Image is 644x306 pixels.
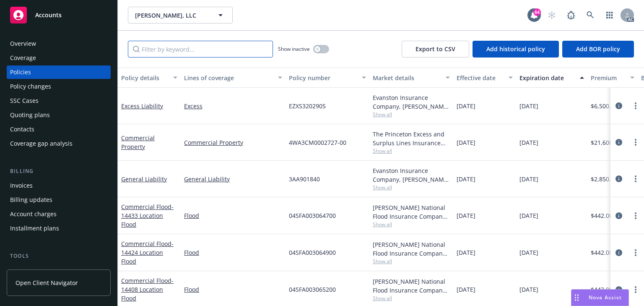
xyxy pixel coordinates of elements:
[373,93,450,111] div: Evanston Insurance Company, [PERSON_NAME] Insurance
[121,175,167,183] a: General Liability
[10,137,73,150] div: Coverage gap analysis
[591,138,621,147] span: $21,600.00
[10,65,31,79] div: Policies
[286,68,369,88] button: Policy number
[121,102,163,110] a: Excess Liability
[10,222,59,235] div: Installment plans
[7,65,111,79] a: Policies
[591,211,613,220] span: $442.00
[289,211,336,220] span: 04SFA003064700
[7,37,111,50] a: Overview
[631,174,641,184] a: more
[457,175,475,183] span: [DATE]
[415,45,455,53] span: Export to CSV
[35,12,62,18] span: Accounts
[591,175,618,183] span: $2,850.00
[373,184,450,191] span: Show all
[631,285,641,295] a: more
[373,221,450,228] span: Show all
[121,240,174,265] a: Commercial Flood
[631,211,641,221] a: more
[519,285,538,294] span: [DATE]
[7,222,111,235] a: Installment plans
[582,7,599,24] a: Search
[289,285,336,294] span: 04SFA003065200
[543,7,560,24] a: Start snowing
[10,123,34,136] div: Contacts
[373,240,450,258] div: [PERSON_NAME] National Flood Insurance Company, [PERSON_NAME] Flood
[373,258,450,265] span: Show all
[181,68,286,88] button: Lines of coverage
[533,8,541,16] div: 64
[118,68,181,88] button: Policy details
[10,94,39,107] div: SSC Cases
[184,175,282,183] a: General Liability
[10,80,51,93] div: Policy changes
[519,248,538,257] span: [DATE]
[589,294,622,301] span: Nova Assist
[373,166,450,184] div: Evanston Insurance Company, [PERSON_NAME] Insurance, Amwins
[121,240,174,265] span: - 14424 Location Flood
[519,138,538,147] span: [DATE]
[457,285,475,294] span: [DATE]
[373,295,450,302] span: Show all
[16,278,78,287] span: Open Client Navigator
[289,248,336,257] span: 04SFA003064900
[516,68,587,88] button: Expiration date
[614,248,624,258] a: circleInformation
[121,73,168,82] div: Policy details
[10,179,33,192] div: Invoices
[7,108,111,122] a: Quoting plans
[631,101,641,111] a: more
[184,248,282,257] a: Flood
[184,285,282,294] a: Flood
[7,94,111,107] a: SSC Cases
[10,193,52,207] div: Billing updates
[519,175,538,183] span: [DATE]
[10,37,36,50] div: Overview
[402,41,469,58] button: Export to CSV
[7,123,111,136] a: Contacts
[184,102,282,110] a: Excess
[614,137,624,147] a: circleInformation
[562,41,634,58] button: Add BOR policy
[591,248,613,257] span: $442.00
[457,138,475,147] span: [DATE]
[373,111,450,118] span: Show all
[369,68,453,88] button: Market details
[614,174,624,184] a: circleInformation
[373,203,450,221] div: [PERSON_NAME] National Flood Insurance Company, [PERSON_NAME] Flood
[631,248,641,258] a: more
[373,130,450,147] div: The Princeton Excess and Surplus Lines Insurance Company, [GEOGRAPHIC_DATA] Re, Amwins
[7,167,111,175] div: Billing
[121,277,174,302] span: - 14408 Location Flood
[486,45,545,53] span: Add historical policy
[121,134,155,151] a: Commercial Property
[121,203,174,228] span: - 14433 Location Flood
[614,285,624,295] a: circleInformation
[128,7,233,24] button: [PERSON_NAME], LLC
[457,102,475,110] span: [DATE]
[591,102,618,110] span: $6,500.00
[7,3,111,27] a: Accounts
[7,193,111,207] a: Billing updates
[453,68,516,88] button: Effective date
[289,73,357,82] div: Policy number
[10,207,57,221] div: Account charges
[571,289,629,306] button: Nova Assist
[614,211,624,221] a: circleInformation
[631,137,641,147] a: more
[373,73,441,82] div: Market details
[7,137,111,150] a: Coverage gap analysis
[601,7,618,24] a: Switch app
[7,51,111,65] a: Coverage
[10,51,36,65] div: Coverage
[10,108,50,122] div: Quoting plans
[563,7,579,24] a: Report a Bug
[519,211,538,220] span: [DATE]
[7,179,111,192] a: Invoices
[289,175,320,183] span: 3AA901840
[571,290,582,306] div: Drag to move
[457,248,475,257] span: [DATE]
[184,73,273,82] div: Lines of coverage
